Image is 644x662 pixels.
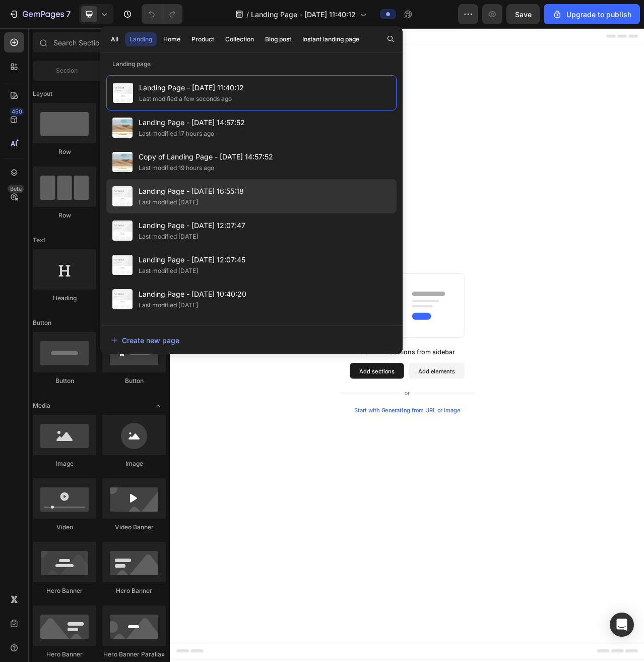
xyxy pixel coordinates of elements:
[33,650,96,659] div: Hero Banner
[251,9,356,20] span: Landing Page - [DATE] 11:40:12
[56,66,78,75] span: Section
[142,4,182,24] div: Undo/Redo
[265,35,291,44] div: Blog post
[102,650,166,659] div: Hero Banner Parallax
[139,266,198,276] div: Last modified [DATE]
[246,9,249,20] span: /
[302,35,359,44] div: Instant landing page
[33,318,51,327] span: Button
[139,151,273,163] span: Copy of Landing Page - [DATE] 14:57:52
[33,376,96,385] div: Button
[33,147,96,156] div: Row
[187,32,219,46] button: Product
[221,32,259,46] button: Collection
[159,32,185,46] button: Home
[33,294,96,303] div: Heading
[139,129,214,139] div: Last modified 17 hours ago
[139,82,244,94] span: Landing Page - [DATE] 11:40:12
[139,300,198,310] div: Last modified [DATE]
[235,483,370,491] div: Start with Generating from URL or image
[33,89,52,98] span: Layout
[139,117,245,129] span: Landing Page - [DATE] 14:57:52
[33,523,96,532] div: Video
[139,254,245,266] span: Landing Page - [DATE] 12:07:45
[111,335,179,346] div: Create new page
[191,35,214,44] div: Product
[102,376,166,385] div: Button
[33,586,96,595] div: Hero Banner
[33,401,50,410] span: Media
[298,32,364,46] button: Instant landing page
[150,398,166,414] span: Toggle open
[102,459,166,468] div: Image
[33,211,96,220] div: Row
[241,407,363,419] div: Start with Sections from sidebar
[106,32,123,46] button: All
[125,32,157,46] button: Landing
[139,288,246,300] span: Landing Page - [DATE] 10:40:20
[139,219,245,232] span: Landing Page - [DATE] 12:07:47
[610,613,634,637] div: Open Intercom Messenger
[261,32,296,46] button: Blog post
[111,35,118,44] div: All
[170,28,644,662] iframe: Design area
[130,35,152,44] div: Landing
[544,4,640,24] button: Upgrade to publish
[139,94,232,104] div: Last modified a few seconds ago
[4,4,75,24] button: 7
[139,232,198,242] div: Last modified [DATE]
[33,236,45,245] span: Text
[139,163,214,173] div: Last modified 19 hours ago
[229,427,298,447] button: Add sections
[102,523,166,532] div: Video Banner
[8,185,24,193] div: Beta
[163,35,180,44] div: Home
[515,10,532,19] span: Save
[100,59,403,69] p: Landing page
[33,459,96,468] div: Image
[304,427,375,447] button: Add elements
[33,32,166,52] input: Search Sections & Elements
[139,185,244,197] span: Landing Page - [DATE] 16:55:18
[102,586,166,595] div: Hero Banner
[110,330,393,350] button: Create new page
[139,197,198,207] div: Last modified [DATE]
[552,9,631,20] div: Upgrade to publish
[506,4,540,24] button: Save
[10,107,24,116] div: 450
[225,35,254,44] div: Collection
[66,8,71,20] p: 7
